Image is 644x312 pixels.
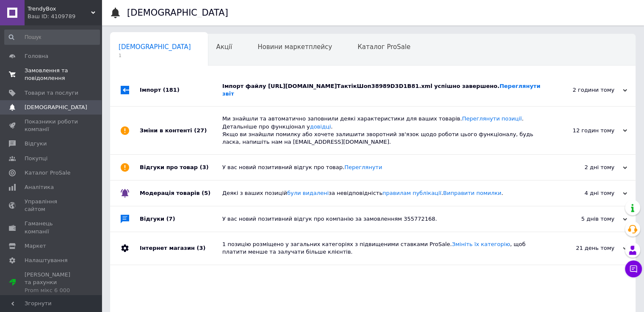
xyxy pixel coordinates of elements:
[25,257,68,264] span: Налаштування
[119,43,191,51] span: [DEMOGRAPHIC_DATA]
[344,164,382,170] a: Переглянути
[200,164,209,170] span: (3)
[119,52,191,59] span: 1
[140,206,222,232] div: Відгуки
[443,190,501,196] a: Виправити помилки
[542,244,627,252] div: 21 день тому
[216,43,232,51] span: Акції
[140,74,222,106] div: Імпорт
[140,181,222,206] div: Модерація товарів
[222,189,542,197] div: Деякі з ваших позицій за невідповідність . .
[25,52,48,60] span: Головна
[257,43,332,51] span: Новини маркетплейсу
[140,155,222,180] div: Відгуки про товар
[25,67,78,82] span: Замовлення та повідомлення
[25,242,46,250] span: Маркет
[287,190,329,196] a: були видалені
[625,260,642,277] button: Чат з покупцем
[452,241,510,247] a: Змініть їх категорію
[25,220,78,235] span: Гаманець компанії
[25,89,78,97] span: Товари та послуги
[357,43,410,51] span: Каталог ProSale
[163,87,180,93] span: (181)
[25,140,47,148] span: Відгуки
[382,190,441,196] a: правилам публікації
[4,30,100,45] input: Пошук
[222,215,542,223] div: У вас новий позитивний відгук про компанію за замовленням 355772168.
[222,241,542,256] div: 1 позицію розміщено у загальних категоріях з підвищеними ставками ProSale. , щоб платити менше та...
[222,164,542,171] div: У вас новий позитивний відгук про товар.
[28,5,91,13] span: TrendyBox
[196,245,205,251] span: (3)
[25,287,78,294] div: Prom мікс 6 000
[542,189,627,197] div: 4 дні тому
[222,115,542,146] div: Ми знайшли та автоматично заповнили деякі характеристики для ваших товарів. . Детальніше про функ...
[127,8,228,18] h1: [DEMOGRAPHIC_DATA]
[194,127,207,134] span: (27)
[25,118,78,133] span: Показники роботи компанії
[166,216,175,222] span: (7)
[542,86,627,94] div: 2 години тому
[25,271,78,294] span: [PERSON_NAME] та рахунки
[542,127,627,134] div: 12 годин тому
[202,190,210,196] span: (5)
[462,115,522,122] a: Переглянути позиції
[25,183,54,191] span: Аналітика
[28,13,102,20] div: Ваш ID: 4109789
[222,82,542,98] div: Імпорт файлу [URL][DOMAIN_NAME]ТактікШоп38989D3D1B81.xml успішно завершено.
[25,155,47,162] span: Покупці
[140,107,222,154] div: Зміни в контенті
[25,198,78,213] span: Управління сайтом
[25,169,70,177] span: Каталог ProSale
[542,215,627,223] div: 5 днів тому
[542,164,627,171] div: 2 дні тому
[310,123,331,130] a: довідці
[140,232,222,264] div: Інтернет магазин
[25,104,87,111] span: [DEMOGRAPHIC_DATA]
